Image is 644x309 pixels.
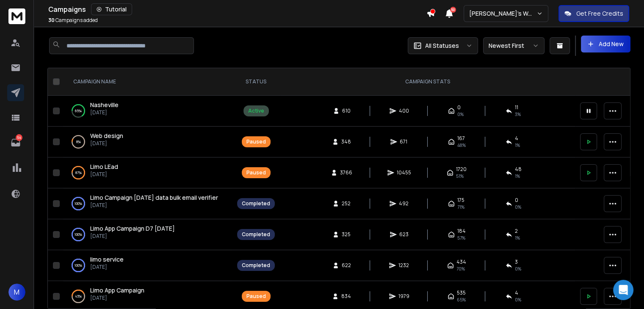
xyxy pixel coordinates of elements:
span: limo service [90,255,124,263]
span: 3 [515,259,518,265]
span: 51 % [456,173,464,179]
a: Limo App Campaign D7 [DATE] [90,224,175,233]
span: 4 [515,290,518,296]
span: 325 [342,231,351,238]
p: [DATE] [90,295,144,301]
p: 100 % [75,199,82,208]
a: Limo App Campaign [90,286,144,295]
div: Paused [246,169,266,176]
td: 87%Limo LEad[DATE] [63,157,232,188]
span: 0 [515,197,518,204]
td: 100%Limo App Campaign D7 [DATE][DATE] [63,219,232,250]
div: Paused [246,138,266,145]
p: 87 % [75,168,82,177]
span: 167 [457,135,465,142]
div: Active [248,108,264,114]
div: Campaigns [48,3,426,15]
span: 57 % [457,235,465,241]
p: 54 [16,134,22,141]
span: 0% [457,111,464,118]
span: 48 % [457,142,466,149]
span: 400 [399,108,409,114]
span: 610 [342,108,351,114]
button: M [8,284,25,301]
p: [DATE] [90,202,218,209]
span: 71 % [457,204,464,210]
span: 4 [515,135,518,142]
p: 100 % [75,230,82,239]
p: [DATE] [90,140,123,147]
span: Limo App Campaign [90,286,144,294]
p: All Statuses [425,41,459,50]
span: 0 % [515,265,521,272]
span: 1 % [515,142,520,149]
span: 11 [515,104,518,111]
th: STATUS [232,68,280,96]
a: Limo LEad [90,163,118,171]
span: 3 % [515,111,521,118]
span: 1232 [398,262,409,269]
a: Web design [90,132,123,140]
span: 2 [515,228,518,235]
span: 10455 [397,169,411,176]
span: 252 [342,200,351,207]
span: 1720 [456,166,467,173]
span: 535 [457,290,466,296]
p: [DATE] [90,171,118,178]
span: 184 [457,228,466,235]
a: Nasheville [90,101,119,109]
div: Open Intercom Messenger [613,280,633,300]
span: 175 [457,197,464,204]
span: 434 [456,259,466,265]
span: 1 % [515,235,520,241]
div: Completed [242,231,270,238]
span: 65 % [457,296,466,303]
p: [PERSON_NAME]'s Workspace [469,9,536,18]
button: Get Free Credits [558,5,629,22]
p: 8 % [76,138,81,146]
button: Tutorial [91,3,132,15]
td: 100%Limo Campaign [DATE] data bulk email verifier[DATE] [63,188,232,219]
p: Campaigns added [48,17,98,24]
p: Get Free Credits [576,9,623,18]
span: 1979 [398,293,409,300]
button: Add New [581,36,630,52]
a: limo service [90,255,124,264]
span: 70 % [456,265,465,272]
div: Completed [242,262,270,269]
th: CAMPAIGN STATS [280,68,575,96]
a: 54 [7,134,24,151]
span: Limo LEad [90,163,118,171]
span: 834 [341,293,351,300]
span: Limo Campaign [DATE] data bulk email verifier [90,193,218,201]
span: 30 [48,17,55,24]
div: Paused [246,293,266,300]
p: 65 % [75,107,82,115]
span: 622 [342,262,351,269]
button: Newest First [483,37,544,54]
p: 43 % [75,292,82,301]
p: [DATE] [90,109,119,116]
th: CAMPAIGN NAME [63,68,232,96]
span: 492 [399,200,409,207]
span: Web design [90,132,123,140]
span: Nasheville [90,101,119,109]
span: 1 % [515,173,520,179]
span: Limo App Campaign D7 [DATE] [90,224,175,232]
span: 50 [450,7,456,13]
td: 8%Web design[DATE] [63,127,232,157]
span: 0 [457,104,461,111]
span: 671 [400,138,408,145]
span: 3766 [340,169,352,176]
span: 623 [399,231,409,238]
td: 65%Nasheville[DATE] [63,96,232,127]
div: Completed [242,200,270,207]
p: [DATE] [90,233,175,240]
p: 100 % [75,261,82,270]
span: 0 % [515,296,521,303]
p: [DATE] [90,264,124,270]
td: 100%limo service[DATE] [63,250,232,281]
span: 48 [515,166,522,173]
